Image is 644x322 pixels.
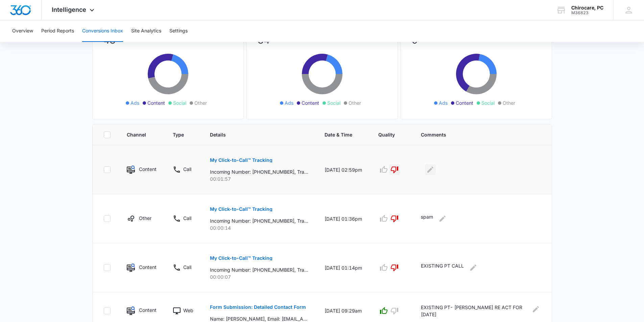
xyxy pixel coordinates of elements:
[130,99,139,106] span: Ads
[127,131,147,138] span: Channel
[378,131,395,138] span: Quality
[173,131,184,138] span: Type
[147,99,165,106] span: Content
[12,20,33,42] button: Overview
[131,20,161,42] button: Site Analytics
[421,131,531,138] span: Comments
[285,99,293,106] span: Ads
[210,168,308,175] p: Incoming Number: [PHONE_NUMBER], Tracking Number: [PHONE_NUMBER], Ring To: [PHONE_NUMBER], Caller...
[349,99,361,106] span: Other
[210,273,308,280] p: 00:00:07
[316,145,370,194] td: [DATE] 02:59pm
[425,164,436,175] button: Edit Comments
[210,250,272,266] button: My Click-to-Call™ Tracking
[139,166,157,173] p: Content
[139,215,151,222] p: Other
[41,20,74,42] button: Period Reports
[439,99,448,106] span: Ads
[456,99,473,106] span: Content
[421,304,527,318] p: EXISTING PT- [PERSON_NAME] RE ACT FOR [DATE]
[210,131,299,138] span: Details
[210,256,272,261] p: My Click-to-Call™ Tracking
[302,99,319,106] span: Content
[194,99,207,106] span: Other
[481,99,495,106] span: Social
[421,262,464,273] p: EXISTING PT CALL
[82,20,123,42] button: Conversions Inbox
[210,152,272,168] button: My Click-to-Call™ Tracking
[183,307,193,314] p: Web
[327,99,340,106] span: Social
[325,131,352,138] span: Date & Time
[210,266,308,273] p: Incoming Number: [PHONE_NUMBER], Tracking Number: [PHONE_NUMBER], Ring To: [PHONE_NUMBER], Caller...
[183,264,191,271] p: Call
[210,158,272,163] p: My Click-to-Call™ Tracking
[210,217,308,224] p: Incoming Number: [PHONE_NUMBER], Tracking Number: [PHONE_NUMBER], Ring To: [PHONE_NUMBER], Caller...
[139,306,157,314] p: Content
[571,10,603,15] div: account id
[210,299,306,315] button: Form Submission: Detailed Contact Form
[173,99,186,106] span: Social
[210,305,306,309] p: Form Submission: Detailed Contact Form
[183,215,191,222] p: Call
[316,194,370,243] td: [DATE] 01:36pm
[139,264,157,271] p: Content
[503,99,515,106] span: Other
[571,5,603,10] div: account name
[316,243,370,292] td: [DATE] 01:14pm
[468,262,479,273] button: Edit Comments
[210,175,308,182] p: 00:01:57
[531,304,541,315] button: Edit Comments
[210,207,272,212] p: My Click-to-Call™ Tracking
[437,213,448,224] button: Edit Comments
[52,6,86,13] span: Intelligence
[210,224,308,231] p: 00:00:14
[210,201,272,217] button: My Click-to-Call™ Tracking
[169,20,188,42] button: Settings
[183,166,191,173] p: Call
[421,213,433,224] p: spam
